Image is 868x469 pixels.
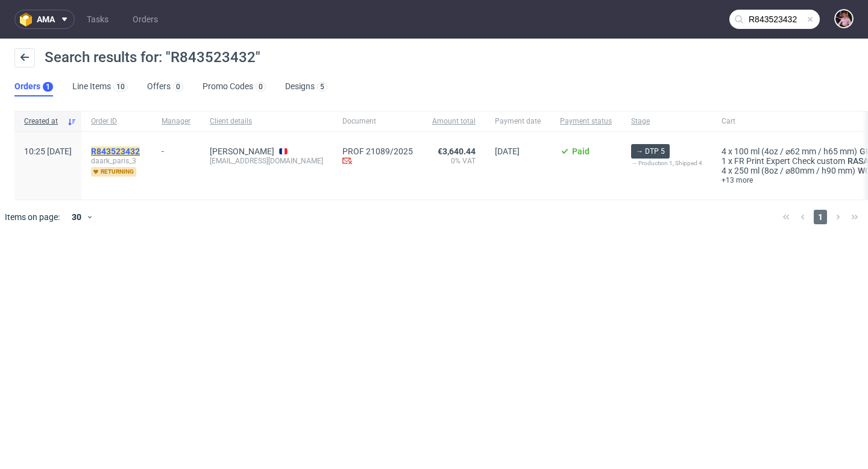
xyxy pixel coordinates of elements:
a: Designs5 [285,77,327,96]
span: 100 ml (4oz / ⌀62 mm / h65 mm) [734,146,857,156]
span: 250 ml (8oz / ⌀80mm / h90 mm) [734,166,855,175]
span: 0% VAT [432,156,476,166]
span: 4 [722,166,726,175]
div: 0 [259,83,263,91]
span: 1 [814,210,827,224]
span: Manager [162,116,190,127]
a: Offers0 [147,77,183,96]
span: Amount total [432,116,476,127]
span: Paid [572,146,590,156]
span: Items on page: [5,211,60,223]
img: logo [20,13,37,27]
span: Search results for: "R843523432" [45,49,260,66]
span: Client details [210,116,323,127]
span: Created at [24,116,62,127]
a: Orders [125,10,165,29]
span: → DTP 5 [636,146,665,157]
a: Orders1 [14,77,53,96]
img: Aleks Ziemkowski [835,10,852,27]
span: Payment status [560,116,612,127]
div: 0 [176,83,180,91]
span: Order ID [91,116,142,127]
div: 30 [64,209,86,225]
div: 5 [320,83,324,91]
span: ama [37,15,55,24]
div: [EMAIL_ADDRESS][DOMAIN_NAME] [210,156,323,166]
a: PROF 21089/2025 [342,146,413,156]
span: 1 [722,156,726,166]
a: Promo Codes0 [203,77,266,96]
a: Line Items10 [72,77,128,96]
span: €3,640.44 [438,146,476,156]
div: 10 [116,83,125,91]
span: Payment date [495,116,541,127]
span: Stage [631,116,702,127]
a: [PERSON_NAME] [210,146,274,156]
span: FR Print Expert Check custom [734,156,845,166]
span: 4 [722,146,726,156]
span: returning [91,167,136,177]
a: R843523432 [91,146,142,156]
span: daark_paris_3 [91,156,142,166]
div: → Production 1, Shipped 4 [631,159,702,168]
div: - [162,142,190,156]
a: Tasks [80,10,116,29]
button: ama [14,10,75,29]
span: 10:25 [DATE] [24,146,72,156]
div: 1 [46,83,50,91]
span: [DATE] [495,146,520,156]
mark: R843523432 [91,146,140,156]
span: Document [342,116,413,127]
